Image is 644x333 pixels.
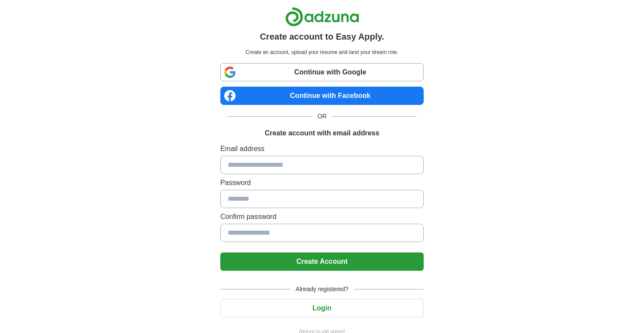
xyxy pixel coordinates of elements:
[220,252,424,271] button: Create Account
[220,144,424,154] label: Email address
[220,299,424,317] button: Login
[220,87,424,105] a: Continue with Facebook
[290,285,354,294] span: Already registered?
[265,128,379,138] h1: Create account with email address
[312,112,332,121] span: OR
[260,30,384,43] h1: Create account to Easy Apply.
[220,63,424,81] a: Continue with Google
[220,178,424,188] label: Password
[285,7,359,27] img: Adzuna logo
[220,212,424,222] label: Confirm password
[220,304,424,312] a: Login
[222,48,422,56] p: Create an account, upload your resume and land your dream role.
